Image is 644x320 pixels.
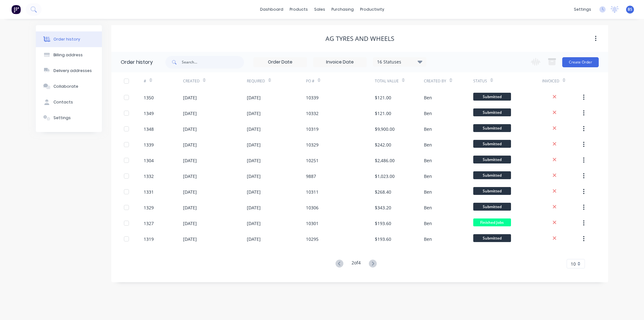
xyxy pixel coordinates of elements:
div: Total Value [375,78,399,84]
div: [DATE] [183,189,197,195]
div: $268.40 [375,189,391,195]
span: Submitted [473,124,511,132]
div: productivity [357,5,387,14]
div: [DATE] [183,126,197,132]
div: Status [473,78,487,84]
div: [DATE] [183,110,197,117]
div: 10339 [306,94,319,101]
div: Ben [424,204,432,211]
div: PO # [306,72,375,90]
div: Ben [424,157,432,164]
span: Submitted [473,187,511,195]
button: Contacts [36,94,102,110]
span: Submitted [473,203,511,211]
span: 10 [571,261,576,267]
div: Ben [424,173,432,179]
div: settings [571,5,594,14]
button: Settings [36,110,102,126]
input: Invoice Date [314,58,366,67]
div: 10251 [306,157,319,164]
div: $242.00 [375,141,391,148]
div: [DATE] [183,94,197,101]
span: Submitted [473,93,511,101]
div: # [144,78,146,84]
div: 9887 [306,173,316,179]
div: [DATE] [247,204,261,211]
div: Ben [424,126,432,132]
div: Order history [121,58,153,66]
div: 1329 [144,204,154,211]
div: purchasing [328,5,357,14]
div: 10295 [306,236,319,242]
div: Required [247,78,265,84]
button: Delivery addresses [36,63,102,79]
div: 1319 [144,236,154,242]
button: Create Order [562,57,599,67]
div: Invoiced [542,72,581,90]
input: Search... [182,56,244,69]
div: PO # [306,78,314,84]
div: Created By [424,78,446,84]
div: Required [247,72,306,90]
div: 10306 [306,204,319,211]
div: [DATE] [247,110,261,117]
div: Status [473,72,542,90]
span: Submitted [473,171,511,179]
div: Order history [53,36,80,42]
div: Ben [424,141,432,148]
div: [DATE] [183,236,197,242]
div: Ben [424,189,432,195]
div: [DATE] [183,173,197,179]
div: [DATE] [247,157,261,164]
div: 1304 [144,157,154,164]
div: [DATE] [247,94,261,101]
div: [DATE] [247,173,261,179]
div: 10332 [306,110,319,117]
span: Submitted [473,156,511,163]
div: 2 of 4 [352,259,361,268]
span: Submitted [473,108,511,116]
div: $343.20 [375,204,391,211]
div: $9,900.00 [375,126,395,132]
div: Created [183,72,247,90]
div: Collaborate [53,84,78,89]
div: products [286,5,311,14]
div: 10319 [306,126,319,132]
div: AG Tyres and Wheels [325,35,394,42]
div: 1331 [144,189,154,195]
div: 1348 [144,126,154,132]
button: Billing address [36,47,102,63]
div: Contacts [53,99,73,105]
div: [DATE] [183,220,197,227]
div: Invoiced [542,78,559,84]
div: $193.60 [375,220,391,227]
div: [DATE] [247,220,261,227]
div: 10311 [306,189,319,195]
div: # [144,72,183,90]
div: sales [311,5,328,14]
div: [DATE] [247,189,261,195]
span: Finished Jobs [473,218,511,226]
div: 1332 [144,173,154,179]
div: $193.60 [375,236,391,242]
div: Ben [424,220,432,227]
div: [DATE] [183,204,197,211]
input: Order Date [254,58,307,67]
div: [DATE] [183,141,197,148]
div: [DATE] [247,141,261,148]
div: Ben [424,94,432,101]
button: Order history [36,31,102,47]
div: 1327 [144,220,154,227]
div: 16 Statuses [373,58,426,65]
a: dashboard [257,5,286,14]
div: Delivery addresses [53,68,92,74]
span: Submitted [473,234,511,242]
div: 10301 [306,220,319,227]
div: 1339 [144,141,154,148]
div: 10329 [306,141,319,148]
div: [DATE] [183,157,197,164]
div: Created By [424,72,473,90]
button: Collaborate [36,79,102,94]
div: $121.00 [375,94,391,101]
div: $2,486.00 [375,157,395,164]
